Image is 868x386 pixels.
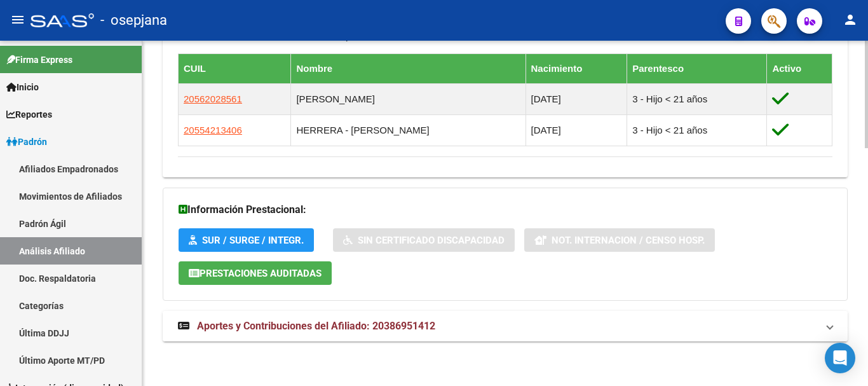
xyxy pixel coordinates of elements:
[163,311,848,341] mat-expansion-panel-header: Aportes y Contribuciones del Afiliado: 20386951412
[197,320,435,332] span: Aportes y Contribuciones del Afiliado: 20386951412
[184,93,242,104] span: 20562028561
[100,6,167,34] span: - osepjana
[526,114,627,146] td: [DATE]
[202,235,304,246] span: SUR / SURGE / INTEGR.
[843,12,858,27] mat-icon: person
[200,268,322,279] span: Prestaciones Auditadas
[358,235,505,246] span: Sin Certificado Discapacidad
[627,53,767,83] th: Parentesco
[825,343,855,373] div: Open Intercom Messenger
[524,228,715,252] button: Not. Internacion / Censo Hosp.
[179,228,314,252] button: SUR / SURGE / INTEGR.
[10,12,25,27] mat-icon: menu
[184,125,242,135] span: 20554213406
[627,114,767,146] td: 3 - Hijo < 21 años
[6,107,52,121] span: Reportes
[178,31,298,42] strong: Situacion de Revista Titular:
[291,114,526,146] td: HERRERA - [PERSON_NAME]
[179,201,832,219] h3: Información Prestacional:
[6,53,72,67] span: Firma Express
[526,53,627,83] th: Nacimiento
[179,53,291,83] th: CUIL
[291,53,526,83] th: Nombre
[552,235,705,246] span: Not. Internacion / Censo Hosp.
[291,83,526,114] td: [PERSON_NAME]
[6,80,39,94] span: Inicio
[178,31,364,42] span: 13 - Desempleo
[6,135,47,149] span: Padrón
[767,53,832,83] th: Activo
[333,228,515,252] button: Sin Certificado Discapacidad
[179,261,332,285] button: Prestaciones Auditadas
[627,83,767,114] td: 3 - Hijo < 21 años
[526,83,627,114] td: [DATE]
